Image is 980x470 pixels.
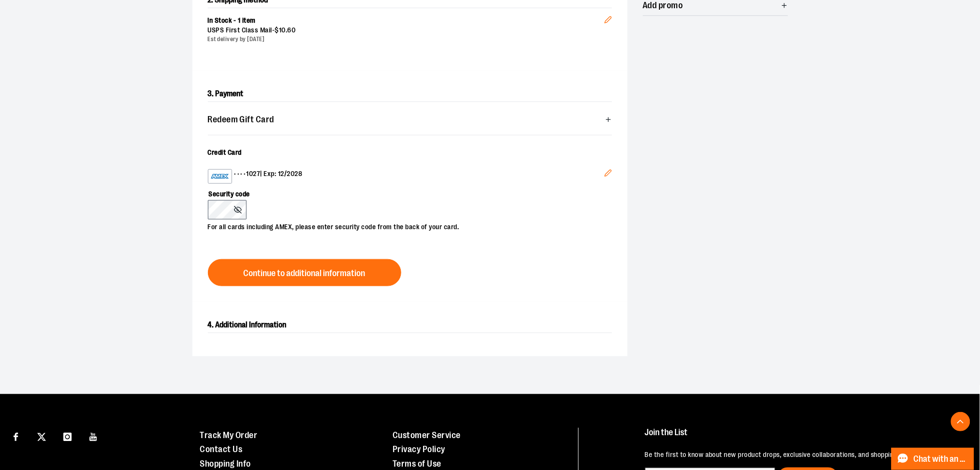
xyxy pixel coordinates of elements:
a: Privacy Policy [393,445,445,455]
p: For all cards including AMEX, please enter security code from the back of your card. [208,220,602,232]
button: Chat with an Expert [892,448,975,470]
a: Customer Service [393,430,461,440]
span: 60 [288,26,296,34]
button: Redeem Gift Card [208,110,612,129]
button: Edit [597,0,620,34]
div: •••• 1027 | Exp: 12/2028 [208,169,604,184]
div: USPS First Class Mail - [208,26,604,35]
a: Visit our Facebook page [7,428,24,445]
span: Redeem Gift Card [208,115,274,124]
label: Security code [208,184,602,200]
span: Add promo [643,1,683,10]
span: Continue to additional information [244,269,366,278]
span: . [286,26,288,34]
a: Visit our Youtube page [85,428,102,445]
h2: 4. Additional Information [208,317,612,333]
div: Est delivery by [DATE] [208,35,604,44]
a: Contact Us [200,445,243,455]
p: Be the first to know about new product drops, exclusive collaborations, and shopping events! [645,451,957,460]
span: Credit Card [208,148,242,156]
div: In Stock - 1 item [208,16,604,26]
span: Chat with an Expert [914,455,968,464]
span: 10 [279,26,286,34]
h4: Join the List [645,428,957,446]
a: Visit our X page [33,428,50,445]
span: $ [275,26,279,34]
button: Back To Top [951,412,970,431]
a: Shopping Info [200,459,251,469]
a: Terms of Use [393,459,441,469]
img: American Express card example showing the 15-digit card number [210,171,230,182]
button: Continue to additional information [208,259,401,286]
a: Track My Order [200,430,258,440]
h2: 3. Payment [208,86,612,102]
a: Visit our Instagram page [59,428,76,445]
button: Edit [597,162,620,188]
img: Twitter [37,433,46,441]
